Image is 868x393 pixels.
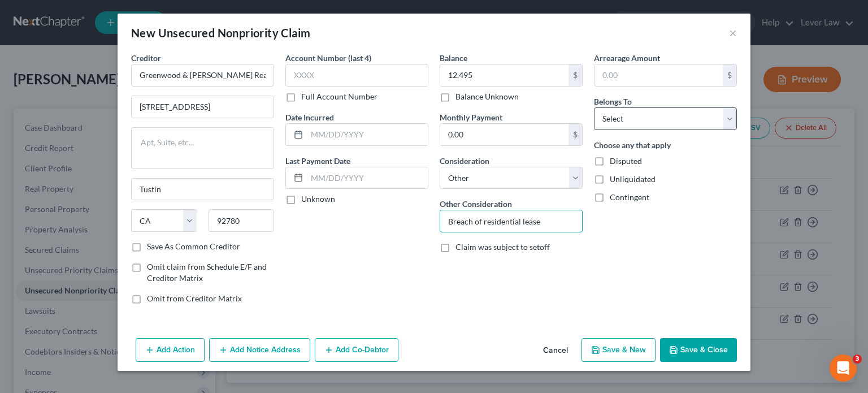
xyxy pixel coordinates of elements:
[853,355,862,364] span: 3
[307,167,428,189] input: MM/DD/YYYY
[830,355,857,382] iframe: Intercom live chat
[285,64,428,87] input: XXXX
[440,124,568,145] input: 0.00
[440,198,512,210] label: Other Consideration
[568,124,582,145] div: $
[610,192,649,202] span: Contingent
[440,111,502,123] label: Monthly Payment
[209,209,275,232] input: Enter zip...
[131,53,161,63] span: Creditor
[315,338,398,362] button: Add Co-Debtor
[594,97,632,106] span: Belongs To
[301,193,335,205] label: Unknown
[307,124,428,145] input: MM/DD/YYYY
[132,179,274,200] input: Enter city...
[610,156,642,166] span: Disputed
[723,64,736,86] div: $
[568,64,582,86] div: $
[209,338,310,362] button: Add Notice Address
[131,64,274,87] input: Search creditor by name...
[610,174,656,184] span: Unliquidated
[440,210,582,232] input: Specify...
[440,64,568,86] input: 0.00
[455,242,550,252] span: Claim was subject to setoff
[660,338,737,362] button: Save & Close
[581,338,656,362] button: Save & New
[147,262,267,283] span: Omit claim from Schedule E/F and Creditor Matrix
[285,155,350,167] label: Last Payment Date
[147,293,242,303] span: Omit from Creditor Matrix
[455,91,519,102] label: Balance Unknown
[594,139,671,151] label: Choose any that apply
[136,338,205,362] button: Add Action
[285,52,371,64] label: Account Number (last 4)
[147,241,240,252] label: Save As Common Creditor
[729,26,737,40] button: ×
[301,91,377,102] label: Full Account Number
[131,25,310,41] div: New Unsecured Nonpriority Claim
[440,155,489,167] label: Consideration
[594,52,660,64] label: Arrearage Amount
[285,111,334,123] label: Date Incurred
[594,64,723,86] input: 0.00
[132,96,274,118] input: Enter address...
[534,339,577,362] button: Cancel
[440,52,467,64] label: Balance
